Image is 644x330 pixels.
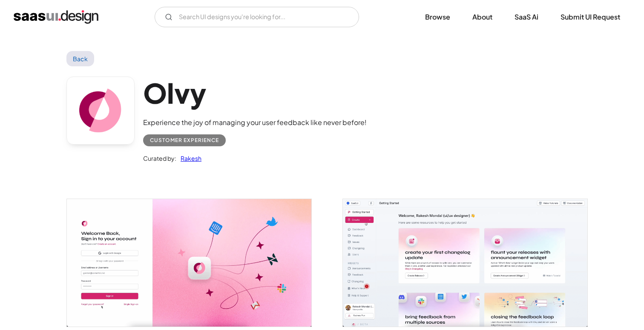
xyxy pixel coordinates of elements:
a: About [462,8,503,26]
a: Back [66,51,94,66]
div: Experience the joy of managing your user feedback like never before! [143,117,367,128]
img: 64151e20babae48621cbc73d_Olvy%20Getting%20Started.png [343,199,587,326]
a: open lightbox [67,199,311,326]
a: Submit UI Request [550,8,630,26]
a: SaaS Ai [504,8,549,26]
div: Curated by: [143,153,176,163]
a: home [14,10,98,24]
h1: Olvy [143,77,367,109]
a: Rakesh [176,153,201,163]
form: Email Form [155,7,359,27]
div: Customer Experience [150,135,219,145]
a: Browse [415,8,460,26]
a: open lightbox [343,199,587,326]
img: 64151e20babae4e17ecbc73e_Olvy%20Sign%20In.png [67,199,311,326]
input: Search UI designs you're looking for... [155,7,359,27]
